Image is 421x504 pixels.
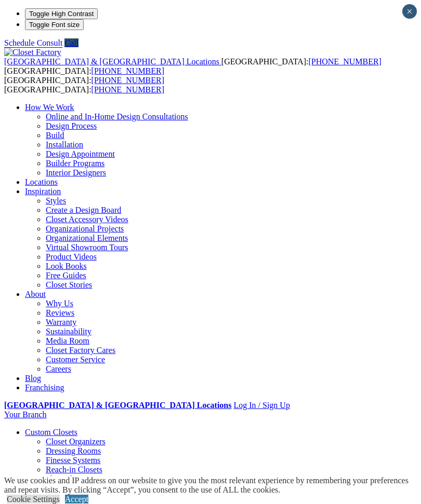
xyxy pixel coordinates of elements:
a: Customer Service [46,355,105,364]
a: Inspiration [25,187,61,196]
a: Log In / Sign Up [233,401,290,410]
a: Sustainability [46,327,91,336]
div: We use cookies and IP address on our website to give you the most relevant experience by remember... [4,476,421,495]
a: Online and In-Home Design Consultations [46,112,188,121]
a: Call [64,38,78,47]
a: Warranty [46,318,76,326]
a: [PHONE_NUMBER] [91,76,164,85]
a: Finesse Systems [46,456,100,465]
a: Locations [25,178,58,186]
a: Shoe Closets [46,474,89,483]
a: [GEOGRAPHIC_DATA] & [GEOGRAPHIC_DATA] Locations [4,57,221,66]
a: Closet Accessory Videos [46,215,128,224]
img: Closet Factory [4,48,61,57]
a: Installation [46,140,83,149]
a: Styles [46,196,66,205]
a: Closet Stories [46,280,92,289]
button: Toggle High Contrast [25,8,98,19]
span: Toggle High Contrast [29,10,94,18]
a: Free Guides [46,271,86,280]
a: [PHONE_NUMBER] [91,85,164,94]
a: Design Appointment [46,149,115,158]
a: Design Process [46,121,97,130]
span: Toggle Font size [29,21,80,29]
a: Virtual Showroom Tours [46,243,128,252]
a: Organizational Projects [46,224,124,233]
a: Accept [65,495,88,503]
a: Blog [25,374,41,383]
a: [PHONE_NUMBER] [91,66,164,75]
span: [GEOGRAPHIC_DATA] & [GEOGRAPHIC_DATA] Locations [4,57,219,66]
a: Closet Factory Cares [46,346,115,355]
a: Media Room [46,336,89,345]
a: Builder Programs [46,159,104,168]
a: Your Branch [4,410,46,419]
a: Look Books [46,262,87,270]
a: Build [46,131,64,140]
a: Schedule Consult [4,38,62,47]
span: [GEOGRAPHIC_DATA]: [GEOGRAPHIC_DATA]: [4,57,381,75]
button: Toggle Font size [25,19,84,30]
a: Careers [46,364,71,373]
a: Franchising [25,383,64,392]
a: Dressing Rooms [46,446,101,455]
a: [GEOGRAPHIC_DATA] & [GEOGRAPHIC_DATA] Locations [4,401,231,410]
button: Close [402,4,417,19]
a: Closet Organizers [46,437,106,446]
a: Organizational Elements [46,234,128,242]
a: How We Work [25,103,74,112]
a: Reviews [46,308,74,317]
a: Why Us [46,299,73,308]
a: Cookie Settings [7,495,60,503]
a: [PHONE_NUMBER] [308,57,381,66]
a: About [25,290,46,298]
a: Interior Designers [46,168,106,177]
a: Product Videos [46,252,97,261]
span: [GEOGRAPHIC_DATA]: [GEOGRAPHIC_DATA]: [4,76,164,94]
a: Custom Closets [25,428,77,437]
a: Reach-in Closets [46,465,102,474]
a: Create a Design Board [46,206,121,214]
